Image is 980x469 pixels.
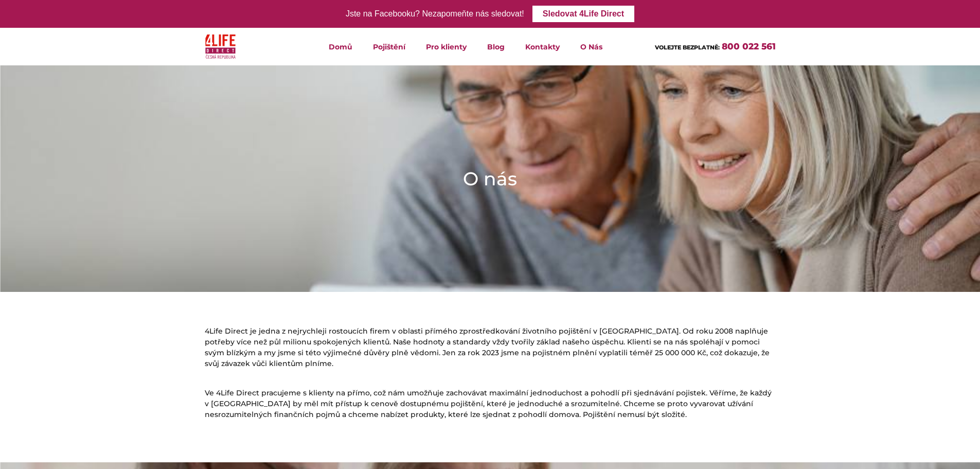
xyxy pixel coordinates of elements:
[318,28,363,65] a: Domů
[655,44,720,51] span: VOLEJTE BEZPLATNĚ:
[205,326,776,369] p: 4Life Direct je jedna z nejrychleji rostoucích firem v oblasti přímého zprostředkování životního ...
[515,28,570,65] a: Kontakty
[463,166,517,192] h1: O nás
[346,7,524,22] div: Jste na Facebooku? Nezapomeňte nás sledovat!
[205,388,776,420] p: Ve 4Life Direct pracujeme s klienty na přímo, což nám umožňuje zachovávat maximální jednoduchost ...
[477,28,515,65] a: Blog
[532,6,634,22] a: Sledovat 4Life Direct
[205,32,236,61] img: 4Life Direct Česká republika logo
[722,41,776,51] a: 800 022 561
